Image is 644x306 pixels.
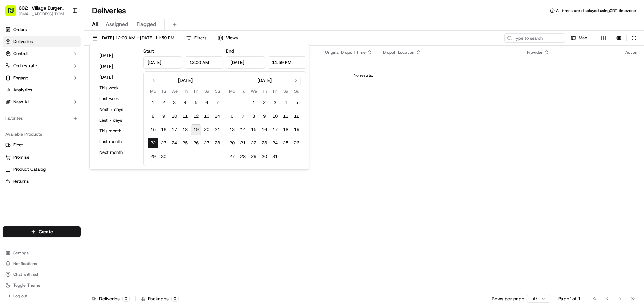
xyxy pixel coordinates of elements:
span: Assigned [106,20,128,28]
button: 20 [201,124,212,135]
button: 11 [180,111,191,122]
a: Returns [5,178,78,184]
span: Orders [13,27,27,33]
button: 23 [158,138,169,148]
label: End [226,48,234,54]
button: 5 [191,97,201,108]
button: 30 [259,151,270,162]
button: Filters [183,33,209,43]
button: 602- Village Burger [PERSON_NAME][EMAIL_ADDRESS][DOMAIN_NAME] [3,3,69,19]
a: 📗Knowledge Base [4,95,54,107]
button: 19 [191,124,201,135]
input: Type to search [504,33,565,43]
a: Product Catalog [5,166,78,172]
input: Date [143,56,182,69]
th: Sunday [291,88,302,95]
button: Settings [3,248,81,258]
button: Map [568,33,590,43]
div: 0 [122,296,130,302]
div: 💻 [57,98,62,103]
button: 18 [280,124,291,135]
button: Go to previous month [149,76,158,85]
div: Favorites [3,113,81,124]
button: 11 [280,111,291,122]
button: 14 [212,111,223,122]
button: 4 [180,97,191,108]
span: Promise [13,154,29,160]
button: 27 [201,138,212,148]
button: 17 [270,124,280,135]
button: 3 [270,97,280,108]
button: 6 [227,111,237,122]
span: Provider [527,50,543,55]
a: Promise [5,154,78,160]
button: This month [96,126,137,136]
button: 23 [259,138,270,148]
button: 22 [148,138,158,148]
th: Friday [191,88,201,95]
button: Last week [96,94,137,103]
button: 16 [259,124,270,135]
button: Orchestrate [3,60,81,71]
button: Log out [3,291,81,301]
button: 15 [248,124,259,135]
div: Action [625,50,637,55]
span: [DATE] 12:00 AM - [DATE] 11:59 PM [100,35,174,41]
button: Nash AI [3,97,81,107]
div: We're available if you need us! [23,71,85,76]
button: 20 [227,138,237,148]
div: [DATE] [257,77,272,84]
h1: Deliveries [92,5,126,16]
button: This week [96,83,137,93]
th: Monday [148,88,158,95]
button: 24 [270,138,280,148]
button: 28 [237,151,248,162]
button: 21 [237,138,248,148]
button: 21 [212,124,223,135]
div: Page 1 of 1 [558,295,581,302]
span: Original Dropoff Time [325,50,366,55]
div: Packages [141,295,179,302]
a: Analytics [3,85,81,95]
th: Thursday [180,88,191,95]
button: 13 [227,124,237,135]
span: 602- Village Burger [PERSON_NAME] [19,5,67,11]
button: 26 [191,138,201,148]
button: 29 [248,151,259,162]
button: 19 [291,124,302,135]
button: 17 [169,124,180,135]
span: All [92,20,98,28]
button: 9 [158,111,169,122]
a: 💻API Documentation [54,95,110,107]
button: Engage [3,73,81,83]
button: 9 [259,111,270,122]
th: Wednesday [169,88,180,95]
span: Analytics [13,87,32,93]
button: Create [3,226,81,237]
button: [EMAIL_ADDRESS][DOMAIN_NAME] [19,11,67,17]
button: 29 [148,151,158,162]
button: 24 [169,138,180,148]
button: 14 [237,124,248,135]
button: 30 [158,151,169,162]
button: 10 [270,111,280,122]
button: 1 [248,97,259,108]
div: Available Products [3,129,81,140]
div: 📗 [7,98,12,103]
label: Start [143,48,154,54]
div: Start new chat [23,64,110,71]
button: [DATE] [96,62,137,71]
th: Tuesday [158,88,169,95]
button: 28 [212,138,223,148]
button: Last 7 days [96,116,137,125]
span: Log out [13,293,27,299]
span: Knowledge Base [13,97,51,104]
th: Thursday [259,88,270,95]
button: Start new chat [114,66,122,74]
button: 3 [169,97,180,108]
span: Nash AI [13,99,29,105]
button: Toggle Theme [3,280,81,290]
button: 13 [201,111,212,122]
button: 1 [148,97,158,108]
button: Notifications [3,259,81,268]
